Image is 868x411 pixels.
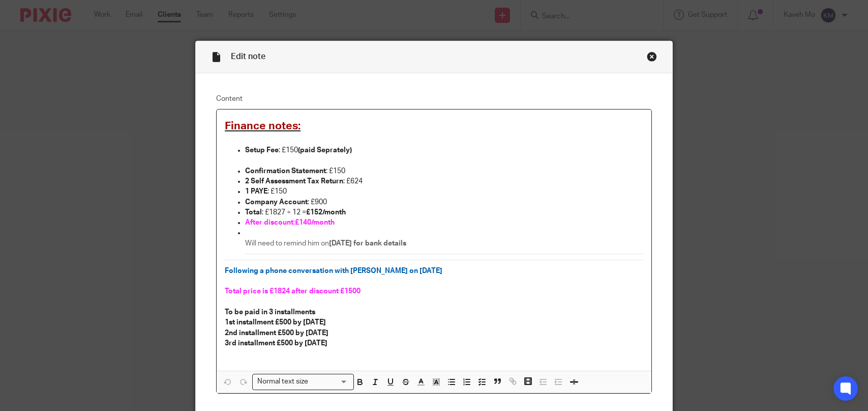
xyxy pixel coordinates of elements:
[252,374,354,390] div: Search for option
[225,340,327,347] strong: 3rd installment £500 by [DATE]
[245,168,326,175] strong: Confirmation Statement
[255,376,310,387] span: Normal text size
[293,219,295,226] span: :
[306,209,346,216] strong: £152/month
[647,51,657,62] div: Close this dialog window
[225,267,442,275] span: Following a phone conversation with [PERSON_NAME] on [DATE]
[245,199,308,206] strong: Company Account
[245,147,279,154] strong: Setup Fee
[245,209,262,216] strong: Total
[245,207,643,217] p: : £1827 ÷ 12 =
[225,309,315,316] strong: To be paid in 3 installments
[245,178,343,185] strong: 2 Self Assessment Tax Return
[245,176,643,186] p: : £624
[231,52,265,61] span: Edit note
[225,330,328,337] strong: 2nd installment £500 by [DATE]
[298,147,352,154] strong: (paid Seprately)
[245,166,643,176] p: : £150
[225,319,326,326] strong: 1st installment £500 by [DATE]
[245,145,643,155] p: : £150
[245,240,329,247] span: Will need to remind him on
[216,94,652,104] label: Content
[295,219,335,226] span: £140/month
[225,121,301,131] span: Finance notes:
[245,186,643,197] p: : £150
[245,197,643,207] p: : £900
[245,188,267,195] strong: 1 PAYE
[329,240,406,247] span: [DATE] for bank details
[225,288,361,295] span: Total price is £1824 after discount £1500
[245,219,293,226] span: After discount
[311,376,348,387] input: Search for option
